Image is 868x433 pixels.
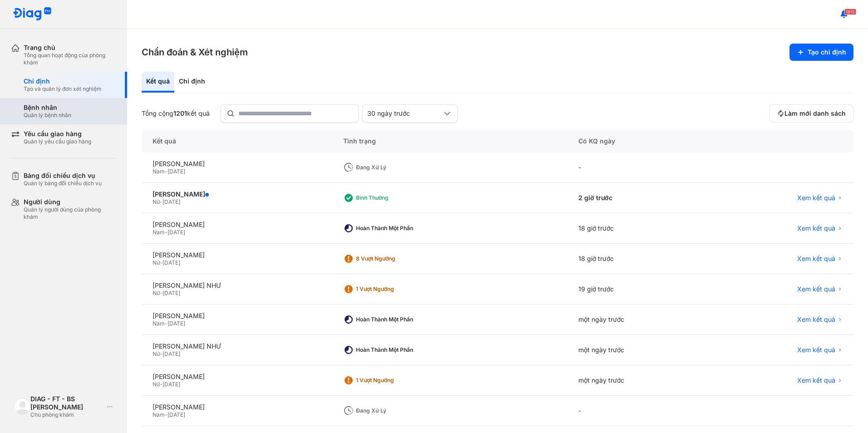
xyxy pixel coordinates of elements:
div: Có KQ ngày [567,130,711,153]
div: [PERSON_NAME] [153,403,321,411]
span: [DATE] [168,168,185,175]
span: Nữ [153,259,160,266]
div: Tạo và quản lý đơn xét nghiệm [24,85,102,93]
div: 1 Vượt ngưỡng [356,285,429,293]
span: - [160,198,163,205]
div: Quản lý bảng đối chiếu dịch vụ [24,180,102,187]
div: Chỉ định [174,72,210,93]
div: [PERSON_NAME] [153,160,321,168]
div: 8 Vượt ngưỡng [356,255,429,262]
span: Xem kết quả [797,224,835,232]
span: - [165,168,168,175]
div: Đang xử lý [356,407,429,414]
div: - [567,153,711,183]
span: [DATE] [163,259,180,266]
button: Làm mới danh sách [769,104,853,123]
div: Tổng cộng kết quả [142,109,210,118]
div: Quản lý yêu cầu giao hàng [24,138,91,145]
span: [DATE] [163,350,180,357]
img: logo [13,7,52,21]
div: Quản lý bệnh nhân [24,112,71,119]
span: - [160,350,163,357]
button: Tạo chỉ định [789,44,853,61]
div: 30 ngày trước [367,109,442,118]
div: [PERSON_NAME] [153,251,321,259]
div: Kết quả [142,130,332,153]
span: [DATE] [168,320,185,327]
div: 19 giờ trước [567,274,711,305]
div: Quản lý người dùng của phòng khám [24,206,116,221]
span: [DATE] [163,290,180,296]
span: - [160,259,163,266]
div: một ngày trước [567,305,711,335]
div: 1 Vượt ngưỡng [356,377,429,384]
span: Làm mới danh sách [784,109,846,118]
span: Nữ [153,350,160,357]
span: [DATE] [163,198,180,205]
div: Bình thường [356,194,429,202]
div: [PERSON_NAME] [153,190,321,198]
span: Nam [153,320,165,327]
div: 18 giờ trước [567,244,711,274]
div: Hoàn thành một phần [356,346,429,354]
span: 1201 [173,109,187,117]
span: Nam [153,229,165,236]
div: Chỉ định [24,77,102,85]
span: 1815 [844,9,856,15]
span: - [165,320,168,327]
div: Tình trạng [332,130,567,153]
img: logo [15,399,30,414]
div: Đang xử lý [356,164,429,171]
span: Nữ [153,290,160,296]
span: Xem kết quả [797,194,835,202]
span: - [160,290,163,296]
span: Nữ [153,381,160,388]
span: Xem kết quả [797,376,835,384]
div: Người dùng [24,198,116,206]
span: Nam [153,411,165,418]
div: Trang chủ [24,44,116,52]
span: - [165,229,168,236]
span: - [165,411,168,418]
div: - [567,396,711,426]
div: một ngày trước [567,335,711,365]
div: DIAG - FT - BS [PERSON_NAME] [30,395,104,411]
span: Xem kết quả [797,346,835,354]
div: Tổng quan hoạt động của phòng khám [24,52,116,66]
div: 2 giờ trước [567,183,711,213]
div: [PERSON_NAME] NHƯ [153,342,321,350]
span: - [160,381,163,388]
div: một ngày trước [567,365,711,396]
div: [PERSON_NAME] [153,373,321,381]
div: Kết quả [142,72,174,93]
h3: Chẩn đoán & Xét nghiệm [142,46,248,59]
div: Hoàn thành một phần [356,225,429,232]
div: Bệnh nhân [24,103,71,112]
span: Nam [153,168,165,175]
span: Xem kết quả [797,255,835,263]
span: [DATE] [168,229,185,236]
span: [DATE] [168,411,185,418]
div: [PERSON_NAME] [153,312,321,320]
div: Hoàn thành một phần [356,316,429,323]
div: Bảng đối chiếu dịch vụ [24,172,102,180]
span: Xem kết quả [797,285,835,293]
div: [PERSON_NAME] [153,221,321,229]
div: [PERSON_NAME] NHƯ [153,281,321,290]
div: 18 giờ trước [567,213,711,244]
span: [DATE] [163,381,180,388]
span: Xem kết quả [797,315,835,324]
div: Chủ phòng khám [30,411,104,418]
div: Yêu cầu giao hàng [24,130,91,138]
span: Nữ [153,198,160,205]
